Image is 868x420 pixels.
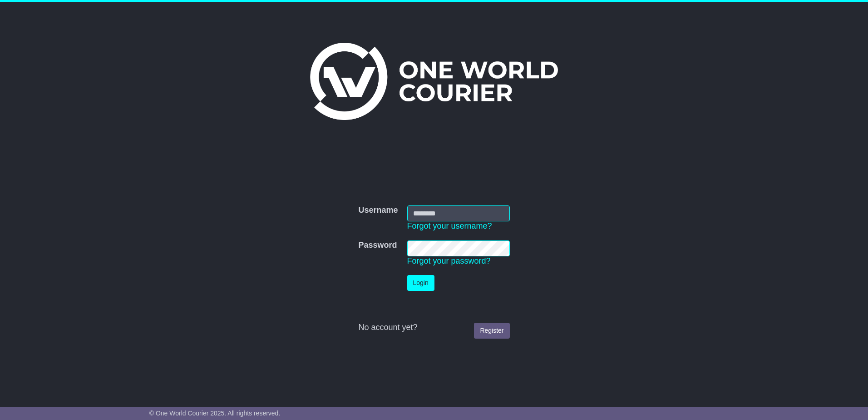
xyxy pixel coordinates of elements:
a: Register [474,323,509,339]
div: No account yet? [358,323,509,333]
img: One World [310,43,558,120]
span: © One World Courier 2025. All rights reserved. [149,410,281,417]
a: Forgot your username? [407,221,492,230]
a: Forgot your password? [407,256,491,265]
label: Password [358,240,397,250]
button: Login [407,275,434,291]
label: Username [358,205,398,215]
